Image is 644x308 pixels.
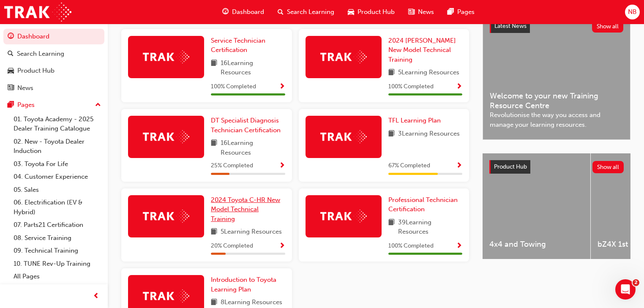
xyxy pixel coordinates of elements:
button: Show all [592,20,624,33]
span: 16 Learning Resources [221,138,285,157]
span: book-icon [388,68,395,78]
span: Search Learning [287,7,334,17]
span: search-icon [8,50,14,58]
span: car-icon [348,7,354,17]
span: up-icon [95,100,101,111]
a: Trak [4,3,71,22]
button: Show Progress [456,161,462,171]
span: 4x4 and Towing [489,240,584,249]
span: Show Progress [279,162,285,170]
a: 09. Technical Training [10,244,104,257]
span: News [418,7,434,17]
a: 10. TUNE Rev-Up Training [10,257,104,270]
span: pages-icon [8,101,14,109]
span: book-icon [211,138,217,157]
span: pages-icon [448,7,454,17]
span: Show Progress [456,162,462,170]
span: 25 % Completed [211,161,253,171]
a: 4x4 and Towing [483,153,590,259]
span: news-icon [408,7,415,17]
a: 04. Customer Experience [10,170,104,183]
a: guage-iconDashboard [216,3,271,21]
span: 39 Learning Resources [398,218,463,237]
span: guage-icon [222,7,229,17]
a: 06. Electrification (EV & Hybrid) [10,196,104,218]
span: Professional Technician Certification [388,196,458,213]
span: book-icon [388,129,395,139]
a: news-iconNews [401,3,441,21]
span: 2024 [PERSON_NAME] New Model Technical Training [388,37,456,63]
a: car-iconProduct Hub [341,3,401,21]
button: Show Progress [279,241,285,251]
span: Show Progress [279,243,285,250]
button: NB [625,5,640,19]
span: NB [628,7,637,17]
button: Pages [3,97,104,113]
span: Product Hub [357,7,395,17]
a: News [3,80,104,96]
span: TFL Learning Plan [388,117,441,124]
a: Dashboard [3,29,104,44]
span: news-icon [8,84,14,92]
a: TFL Learning Plan [388,116,444,125]
span: Welcome to your new Training Resource Centre [490,91,623,110]
a: Latest NewsShow all [490,19,623,33]
span: 20 % Completed [211,241,253,251]
img: Trak [143,210,189,223]
a: Introduction to Toyota Learning Plan [211,275,285,294]
span: 5 Learning Resources [221,227,282,237]
span: Revolutionise the way you access and manage your learning resources. [490,110,623,129]
span: book-icon [211,58,217,77]
a: Service Technician Certification [211,36,285,55]
span: 3 Learning Resources [398,129,460,139]
span: 100 % Completed [388,241,434,251]
span: 16 Learning Resources [221,58,285,77]
span: 2 [633,279,639,286]
button: Show Progress [279,82,285,92]
div: Pages [17,100,35,110]
a: 08. Service Training [10,232,104,245]
a: 02. New - Toyota Dealer Induction [10,135,104,158]
a: Product Hub [3,63,104,79]
span: Show Progress [279,83,285,91]
button: Show Progress [279,161,285,171]
iframe: Intercom live chat [615,279,636,300]
img: Trak [143,289,189,303]
a: pages-iconPages [441,3,481,21]
span: search-icon [278,7,284,17]
div: News [17,83,33,93]
img: Trak [143,130,189,143]
a: DT Specialist Diagnosis Technician Certification [211,116,285,135]
a: 2024 Toyota C-HR New Model Technical Training [211,195,285,224]
a: All Pages [10,270,104,283]
a: Professional Technician Certification [388,195,463,214]
a: search-iconSearch Learning [271,3,341,21]
span: Product Hub [494,163,527,170]
span: 67 % Completed [388,161,430,171]
span: Show Progress [456,83,462,91]
img: Trak [320,50,367,63]
img: Trak [320,210,367,223]
a: Search Learning [3,46,104,62]
span: DT Specialist Diagnosis Technician Certification [211,117,281,134]
a: 03. Toyota For Life [10,158,104,171]
span: 100 % Completed [388,82,434,92]
span: 8 Learning Resources [221,297,282,308]
button: DashboardSearch LearningProduct HubNews [3,27,104,97]
img: Trak [320,130,367,143]
img: Trak [143,50,189,63]
span: 100 % Completed [211,82,256,92]
span: book-icon [211,227,217,237]
div: Search Learning [17,49,64,59]
button: Show all [592,161,624,173]
span: Service Technician Certification [211,37,265,54]
span: book-icon [211,297,217,308]
button: Show Progress [456,82,462,92]
span: Introduction to Toyota Learning Plan [211,276,276,293]
span: 2024 Toyota C-HR New Model Technical Training [211,196,280,223]
a: 01. Toyota Academy - 2025 Dealer Training Catalogue [10,113,104,135]
span: car-icon [8,67,14,75]
div: Product Hub [17,66,55,76]
button: Show Progress [456,241,462,251]
a: 2024 [PERSON_NAME] New Model Technical Training [388,36,463,65]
